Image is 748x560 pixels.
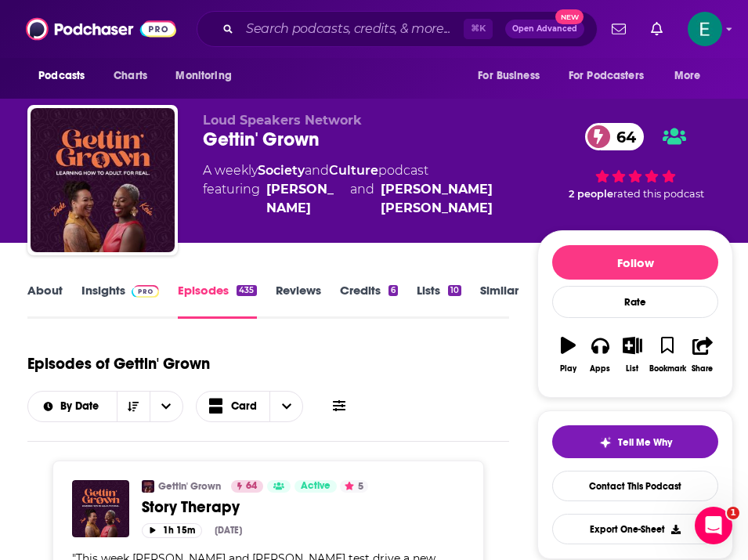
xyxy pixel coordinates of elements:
[692,364,713,374] div: Share
[467,61,559,91] button: open menu
[38,65,85,87] span: Podcasts
[258,163,305,178] a: Society
[196,391,304,422] button: Choose View
[663,61,721,91] button: open menu
[203,161,537,218] div: A weekly podcast
[28,401,117,412] button: open menu
[727,507,739,519] span: 1
[552,425,718,458] button: tell me why sparkleTell Me Why
[142,497,464,517] a: Story Therapy
[26,14,176,44] img: Podchaser - Follow, Share and Rate Podcasts
[150,392,182,421] button: open menu
[197,11,598,47] div: Search podcasts, credits, & more...
[142,497,240,517] span: Story Therapy
[478,65,540,87] span: For Business
[585,123,644,150] a: 64
[276,283,321,319] a: Reviews
[246,479,257,494] span: 64
[464,19,493,39] span: ⌘ K
[340,283,398,319] a: Credits6
[72,480,129,537] img: Story Therapy
[512,25,577,33] span: Open Advanced
[203,113,362,128] span: Loud Speakers Network
[558,61,667,91] button: open menu
[688,12,722,46] button: Show profile menu
[27,354,210,374] h1: Episodes of Gettin' Grown
[601,123,644,150] span: 64
[231,480,263,493] a: 64
[599,436,612,449] img: tell me why sparkle
[552,327,584,383] button: Play
[350,180,374,218] span: and
[329,163,378,178] a: Culture
[305,163,329,178] span: and
[569,65,644,87] span: For Podcasters
[266,180,344,218] a: Jade Verette
[537,113,733,210] div: 64 2 peoplerated this podcast
[695,507,732,544] iframe: Intercom live chat
[81,283,159,319] a: InsightsPodchaser Pro
[164,61,251,91] button: open menu
[114,65,147,87] span: Charts
[555,9,584,24] span: New
[27,61,105,91] button: open menu
[301,479,331,494] span: Active
[158,480,221,493] a: Gettin' Grown
[103,61,157,91] a: Charts
[31,108,175,252] img: Gettin' Grown
[60,401,104,412] span: By Date
[645,16,669,42] a: Show notifications dropdown
[649,327,687,383] button: Bookmark
[560,364,576,374] div: Play
[132,285,159,298] img: Podchaser Pro
[417,283,461,319] a: Lists10
[649,364,686,374] div: Bookmark
[688,12,722,46] img: User Profile
[687,327,719,383] button: Share
[175,65,231,87] span: Monitoring
[448,285,461,296] div: 10
[552,471,718,501] a: Contact This Podcast
[674,65,701,87] span: More
[688,12,722,46] span: Logged in as ellien
[142,480,154,493] img: Gettin' Grown
[27,283,63,319] a: About
[552,286,718,318] div: Rate
[480,283,519,319] a: Similar
[142,523,202,538] button: 1h 15m
[117,392,150,421] button: Sort Direction
[626,364,638,374] div: List
[27,391,183,422] h2: Choose List sort
[584,327,616,383] button: Apps
[178,283,256,319] a: Episodes435
[505,20,584,38] button: Open AdvancedNew
[569,188,613,200] span: 2 people
[618,436,672,449] span: Tell Me Why
[613,188,704,200] span: rated this podcast
[240,16,464,42] input: Search podcasts, credits, & more...
[616,327,649,383] button: List
[605,16,632,42] a: Show notifications dropdown
[231,401,257,412] span: Card
[590,364,610,374] div: Apps
[340,480,368,493] button: 5
[388,285,398,296] div: 6
[295,480,337,493] a: Active
[381,180,538,218] a: Keia Nicole
[552,245,718,280] button: Follow
[215,525,242,536] div: [DATE]
[237,285,256,296] div: 435
[552,514,718,544] button: Export One-Sheet
[203,180,537,218] span: featuring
